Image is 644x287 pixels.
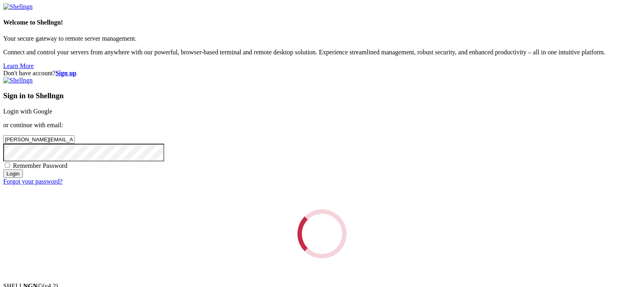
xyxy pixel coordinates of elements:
[3,77,33,84] img: Shellngn
[3,108,52,115] a: Login with Google
[3,178,62,185] a: Forgot your password?
[3,169,23,178] input: Login
[3,35,641,42] p: Your secure gateway to remote server management.
[3,49,641,56] p: Connect and control your servers from anywhere with our powerful, browser-based terminal and remo...
[56,70,76,76] a: Sign up
[3,62,34,69] a: Learn More
[3,91,641,100] h3: Sign in to Shellngn
[3,135,74,144] input: Email address
[5,163,10,168] input: Remember Password
[295,207,349,260] div: Loading...
[3,70,641,77] div: Don't have account?
[3,19,641,26] h4: Welcome to Shellngn!
[13,162,68,169] span: Remember Password
[3,3,33,10] img: Shellngn
[3,122,641,129] p: or continue with email:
